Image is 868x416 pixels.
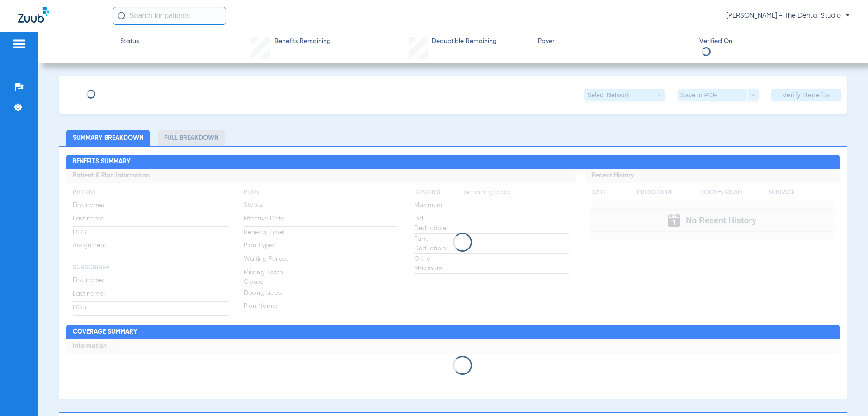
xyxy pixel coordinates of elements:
[66,155,839,169] h2: Benefits Summary
[699,37,853,46] span: Verified On
[274,37,331,46] span: Benefits Remaining
[726,11,850,20] span: [PERSON_NAME] - The Dental Studio
[18,7,49,23] img: Zuub Logo
[118,12,126,20] img: Search Icon
[432,37,497,46] span: Deductible Remaining
[113,7,226,25] input: Search for patients
[158,130,225,146] li: Full Breakdown
[66,130,150,146] li: Summary Breakdown
[538,37,692,46] span: Payer
[12,38,26,49] img: hamburger-icon
[120,37,139,46] span: Status
[66,325,839,339] h2: Coverage Summary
